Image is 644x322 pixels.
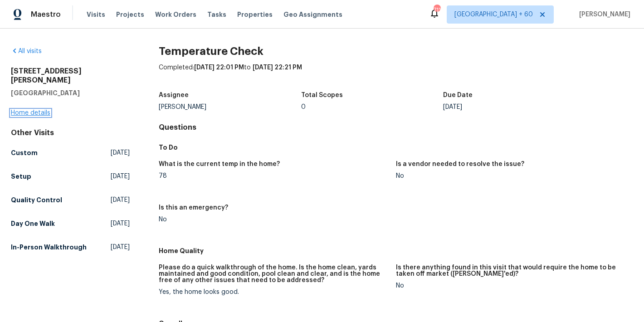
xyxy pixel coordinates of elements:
div: Yes, the home looks good. [159,289,389,295]
span: Work Orders [155,10,196,19]
div: 711 [434,5,440,15]
span: [DATE] [111,195,130,205]
div: No [159,216,389,223]
div: Other Visits [11,128,130,137]
div: [DATE] [443,104,585,110]
span: [DATE] 22:21 PM [253,64,302,71]
a: In-Person Walkthrough[DATE] [11,239,130,255]
a: Day One Walk[DATE] [11,215,130,232]
h5: Due Date [443,92,473,98]
span: [DATE] [111,148,130,157]
h5: Assignee [159,92,189,98]
h5: Day One Walk [11,219,55,228]
div: No [396,283,626,289]
span: [GEOGRAPHIC_DATA] + 60 [454,10,533,19]
a: All visits [11,48,42,54]
a: Quality Control[DATE] [11,192,130,208]
h5: [GEOGRAPHIC_DATA] [11,88,130,98]
h5: Setup [11,172,31,181]
div: No [396,173,626,179]
a: Custom[DATE] [11,145,130,161]
h5: Total Scopes [301,92,343,98]
div: 78 [159,173,389,179]
span: Maestro [31,10,61,19]
span: [DATE] [111,219,130,228]
div: 0 [301,104,444,110]
div: Completed: to [159,63,633,87]
h4: Questions [159,123,633,132]
h5: Quality Control [11,195,62,205]
h2: [STREET_ADDRESS][PERSON_NAME] [11,67,130,85]
h5: Is this an emergency? [159,205,228,211]
span: [DATE] 22:01 PM [194,64,244,71]
span: Geo Assignments [283,10,342,19]
h5: In-Person Walkthrough [11,243,87,252]
span: Tasks [207,11,226,18]
span: [PERSON_NAME] [576,10,630,19]
span: Visits [87,10,105,19]
a: Setup[DATE] [11,168,130,185]
span: Projects [116,10,144,19]
h5: Is a vendor needed to resolve the issue? [396,161,524,167]
h5: What is the current temp in the home? [159,161,280,167]
h5: Custom [11,148,38,157]
div: [PERSON_NAME] [159,104,301,110]
h5: Please do a quick walkthrough of the home. Is the home clean, yards maintained and good condition... [159,264,389,283]
h5: Is there anything found in this visit that would require the home to be taken off market ([PERSON... [396,264,626,277]
h5: To Do [159,143,633,152]
a: Home details [11,110,50,116]
span: Properties [237,10,273,19]
span: [DATE] [111,243,130,252]
h2: Temperature Check [159,47,633,56]
span: [DATE] [111,172,130,181]
h5: Home Quality [159,246,633,255]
